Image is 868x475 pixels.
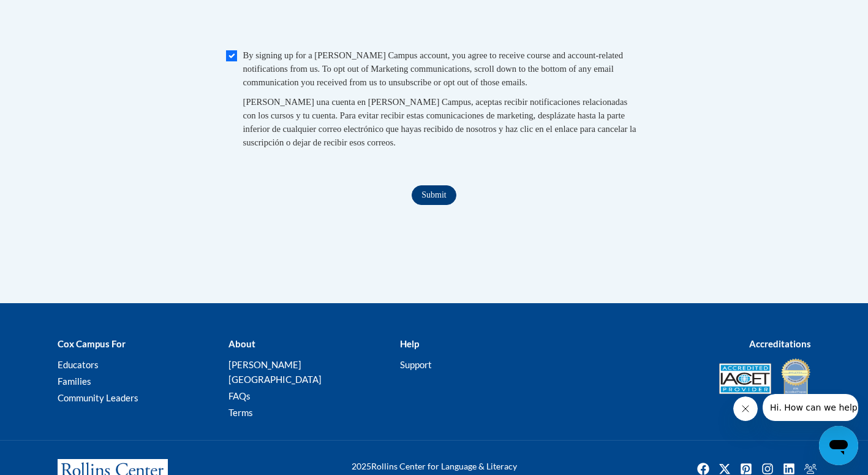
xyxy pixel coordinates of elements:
[243,50,624,87] span: By signing up for a [PERSON_NAME] Campus account, you agree to receive course and account-related...
[228,390,251,401] a: FAQs
[58,376,91,387] a: Families
[400,338,419,349] b: Help
[228,359,322,385] a: [PERSON_NAME][GEOGRAPHIC_DATA]
[763,394,858,421] iframe: Message from company
[7,9,99,18] span: Hi. How can we help?
[749,338,811,349] b: Accreditations
[228,407,253,418] a: Terms
[719,363,771,394] img: Accredited IACET® Provider
[400,359,432,370] a: Support
[733,396,758,421] iframe: Close message
[58,392,138,403] a: Community Leaders
[352,461,371,471] span: 2025
[819,426,858,465] iframe: Button to launch messaging window
[243,97,636,147] span: [PERSON_NAME] una cuenta en [PERSON_NAME] Campus, aceptas recibir notificaciones relacionadas con...
[412,185,456,205] input: Submit
[228,338,255,349] b: About
[58,359,99,370] a: Educators
[58,338,126,349] b: Cox Campus For
[780,357,811,400] img: IDA® Accredited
